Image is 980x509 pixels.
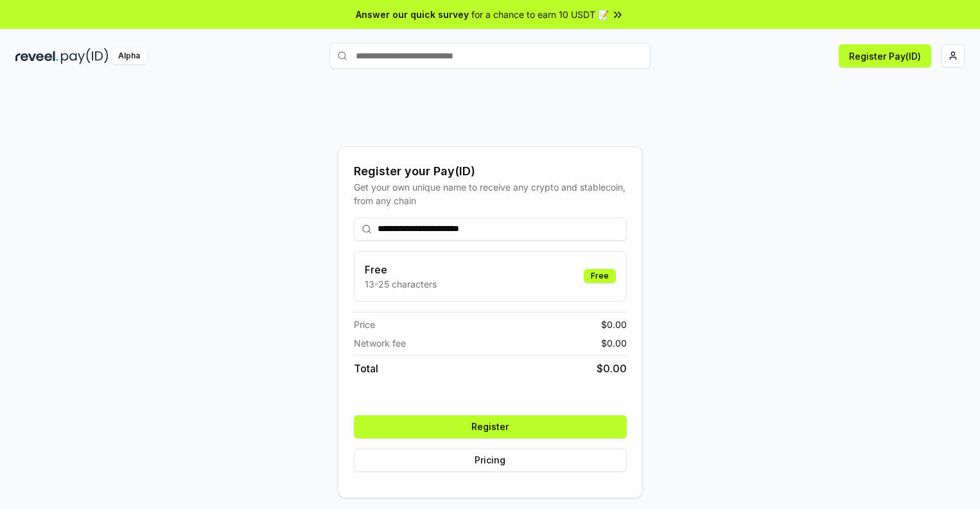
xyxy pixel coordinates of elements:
[471,8,609,21] span: for a chance to earn 10 USDT 📝
[354,336,406,350] span: Network fee
[365,277,437,291] p: 13-25 characters
[356,8,469,21] span: Answer our quick survey
[354,318,375,331] span: Price
[354,180,627,207] div: Get your own unique name to receive any crypto and stablecoin, from any chain
[111,48,147,64] div: Alpha
[354,361,378,376] span: Total
[601,318,627,331] span: $ 0.00
[601,336,627,350] span: $ 0.00
[597,361,627,376] span: $ 0.00
[354,415,627,438] button: Register
[354,162,627,180] div: Register your Pay(ID)
[15,48,58,64] img: reveel_dark
[61,48,109,64] img: pay_id
[584,269,616,283] div: Free
[365,262,437,277] h3: Free
[354,449,627,472] button: Pricing
[839,44,931,67] button: Register Pay(ID)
